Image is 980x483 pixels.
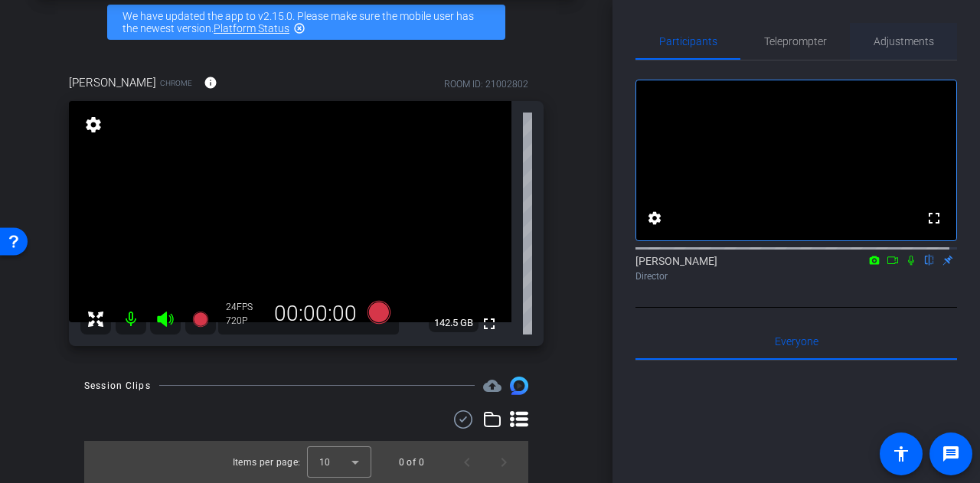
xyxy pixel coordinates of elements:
[399,455,424,470] div: 0 of 0
[293,22,305,34] mat-icon: highlight_off
[635,253,957,283] div: [PERSON_NAME]
[485,444,522,481] button: Next page
[429,314,479,332] span: 142.5 GB
[83,116,104,134] mat-icon: settings
[510,377,528,395] img: Session clips
[233,455,301,470] div: Items per page:
[444,77,528,91] div: ROOM ID: 21002802
[204,76,217,90] mat-icon: info
[764,36,827,47] span: Teleprompter
[69,74,156,91] span: [PERSON_NAME]
[449,444,485,481] button: Previous page
[892,445,910,463] mat-icon: accessibility
[84,378,151,393] div: Session Clips
[480,315,498,333] mat-icon: fullscreen
[226,315,264,327] div: 720P
[214,22,289,34] a: Platform Status
[775,336,818,347] span: Everyone
[659,36,717,47] span: Participants
[942,445,960,463] mat-icon: message
[925,209,943,227] mat-icon: fullscreen
[874,36,934,47] span: Adjustments
[483,377,501,395] mat-icon: cloud_upload
[483,377,501,395] span: Destinations for your clips
[920,253,939,266] mat-icon: flip
[635,269,957,283] div: Director
[160,77,192,89] span: Chrome
[107,5,505,40] div: We have updated the app to v2.15.0. Please make sure the mobile user has the newest version.
[645,209,664,227] mat-icon: settings
[237,302,253,312] span: FPS
[226,301,264,313] div: 24
[264,301,367,327] div: 00:00:00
